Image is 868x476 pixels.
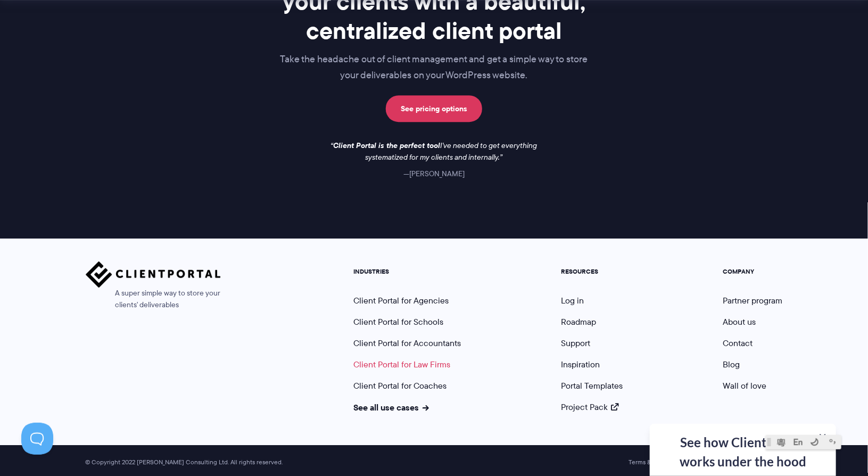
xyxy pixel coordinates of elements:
a: Client Portal for Accountants [354,337,461,349]
span: © Copyright 2022 [PERSON_NAME] Consulting Ltd. All rights reserved. [80,458,288,466]
a: About us [723,316,756,328]
p: I've needed to get everything systematized for my clients and internally. [323,140,546,163]
a: Client Portal for Coaches [354,380,447,392]
a: Client Portal for Agencies [354,294,449,307]
a: See all use cases [354,401,429,414]
a: Contact [723,337,753,349]
span: A super simple way to store your clients' deliverables [86,288,221,311]
a: Roadmap [561,316,597,328]
h5: INDUSTRIES [354,268,461,275]
a: Portal Templates [561,380,623,392]
a: Project Pack [561,401,619,413]
strong: Client Portal is the perfect tool [334,139,441,151]
a: Log in [561,294,584,307]
h5: RESOURCES [561,268,623,275]
a: Client Portal for Law Firms [354,358,451,371]
a: See pricing options [386,95,482,122]
h5: COMPANY [723,268,783,275]
a: Support [561,337,591,349]
iframe: Toggle Customer Support [21,423,53,455]
a: Wall of love [723,380,767,392]
cite: [PERSON_NAME] [403,168,465,179]
p: Take the headache out of client management and get a simple way to store your deliverables on you... [222,52,647,84]
a: Blog [723,358,740,371]
a: Partner program [723,294,783,307]
a: Terms & Conditions [629,458,684,466]
a: Client Portal for Schools [354,316,444,328]
a: Inspiration [561,358,600,371]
